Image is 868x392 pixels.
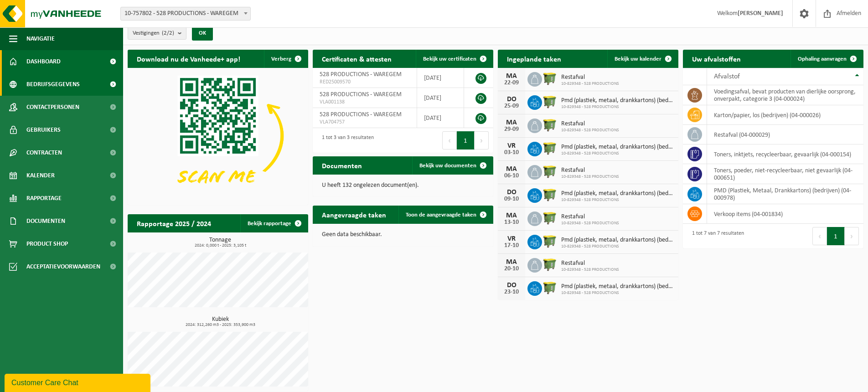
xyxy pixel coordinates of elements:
span: Afvalstof [714,73,740,80]
span: VLA704757 [320,119,410,126]
span: 2024: 312,260 m3 - 2025: 353,900 m3 [132,323,308,327]
button: Verberg [264,50,307,68]
span: Restafval [561,120,619,128]
span: 10-829348 - 528 PRODUCTIONS [561,104,674,110]
div: 20-10 [502,266,521,272]
button: Previous [442,131,457,150]
span: Pmd (plastiek, metaal, drankkartons) (bedrijven) [561,190,674,197]
h2: Certificaten & attesten [313,50,401,67]
span: 10-757802 - 528 PRODUCTIONS - WAREGEM [120,7,251,21]
a: Bekijk rapportage [240,214,307,232]
div: 23-10 [502,289,521,295]
span: Restafval [561,213,619,221]
div: DO [502,282,521,289]
span: 10-757802 - 528 PRODUCTIONS - WAREGEM [121,7,250,20]
span: 10-829348 - 528 PRODUCTIONS [561,151,674,156]
td: restafval (04-000029) [707,125,863,144]
span: 2024: 0,000 t - 2025: 3,105 t [132,243,308,248]
count: (2/2) [162,30,174,36]
span: 528 PRODUCTIONS - WAREGEM [320,71,402,78]
div: 22-09 [502,80,521,86]
a: Ophaling aanvragen [790,50,863,68]
span: Bedrijfsgegevens [26,73,80,96]
span: Bekijk uw kalender [615,56,661,62]
span: 10-829348 - 528 PRODUCTIONS [561,174,619,180]
td: verkoop items (04-001834) [707,204,863,224]
p: U heeft 132 ongelezen document(en). [322,182,484,189]
div: 06-10 [502,173,521,179]
div: MA [502,119,521,126]
span: Vestigingen [133,26,174,40]
h2: Documenten [313,156,371,174]
div: 03-10 [502,150,521,156]
span: Bekijk uw documenten [419,163,476,169]
span: Dashboard [26,50,61,73]
button: Next [845,227,859,245]
div: 1 tot 3 van 3 resultaten [317,130,374,150]
img: WB-1100-HPE-GN-50 [542,187,558,202]
a: Bekijk uw documenten [412,156,492,175]
img: WB-1100-HPE-GN-50 [542,94,558,109]
img: WB-1100-HPE-GN-50 [542,117,558,133]
div: VR [502,142,521,150]
h2: Rapportage 2025 / 2024 [128,214,220,232]
td: toners, poeder, niet-recycleerbaar, niet gevaarlijk (04-000651) [707,164,863,184]
span: RED25009570 [320,78,410,86]
td: voedingsafval, bevat producten van dierlijke oorsprong, onverpakt, categorie 3 (04-000024) [707,85,863,105]
td: [DATE] [417,68,465,88]
h2: Download nu de Vanheede+ app! [128,50,249,67]
span: 10-829348 - 528 PRODUCTIONS [561,197,674,203]
span: Acceptatievoorwaarden [26,255,100,278]
span: Pmd (plastiek, metaal, drankkartons) (bedrijven) [561,97,674,104]
td: [DATE] [417,108,465,128]
span: Contactpersonen [26,96,79,119]
td: karton/papier, los (bedrijven) (04-000026) [707,105,863,125]
td: [DATE] [417,88,465,108]
div: 09-10 [502,196,521,202]
span: Bekijk uw certificaten [423,56,476,62]
a: Toon de aangevraagde taken [398,206,492,224]
span: 10-829348 - 528 PRODUCTIONS [561,221,619,226]
span: Kalender [26,164,55,187]
span: Toon de aangevraagde taken [406,212,476,218]
span: Pmd (plastiek, metaal, drankkartons) (bedrijven) [561,283,674,290]
img: Download de VHEPlus App [128,68,308,203]
span: Rapportage [26,187,62,210]
img: WB-1100-HPE-GN-50 [542,233,558,249]
a: Bekijk uw kalender [607,50,677,68]
button: Previous [812,227,827,245]
span: 10-829348 - 528 PRODUCTIONS [561,128,619,133]
span: Restafval [561,74,619,81]
img: WB-1100-HPE-GN-50 [542,210,558,226]
span: 10-829348 - 528 PRODUCTIONS [561,290,674,296]
img: WB-1100-HPE-GN-50 [542,257,558,272]
h2: Aangevraagde taken [313,206,395,223]
div: 25-09 [502,103,521,109]
button: OK [192,26,213,41]
img: WB-1100-HPE-GN-50 [542,140,558,156]
img: WB-1100-HPE-GN-50 [542,280,558,295]
img: WB-1100-HPE-GN-50 [542,71,558,86]
button: 1 [827,227,845,245]
td: toners, inktjets, recycleerbaar, gevaarlijk (04-000154) [707,144,863,164]
span: 10-829348 - 528 PRODUCTIONS [561,81,619,87]
span: Pmd (plastiek, metaal, drankkartons) (bedrijven) [561,144,674,151]
button: Next [475,131,489,150]
div: 1 tot 7 van 7 resultaten [687,226,744,246]
h2: Ingeplande taken [498,50,570,67]
div: 17-10 [502,242,521,249]
td: PMD (Plastiek, Metaal, Drankkartons) (bedrijven) (04-000978) [707,184,863,204]
p: Geen data beschikbaar. [322,232,484,238]
div: DO [502,96,521,103]
h3: Tonnage [132,237,308,248]
span: Pmd (plastiek, metaal, drankkartons) (bedrijven) [561,237,674,244]
span: Verberg [271,56,291,62]
div: 29-09 [502,126,521,133]
div: DO [502,189,521,196]
div: 13-10 [502,219,521,226]
span: Product Shop [26,232,68,255]
a: Bekijk uw certificaten [416,50,492,68]
iframe: chat widget [5,372,152,392]
h2: Uw afvalstoffen [683,50,750,67]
